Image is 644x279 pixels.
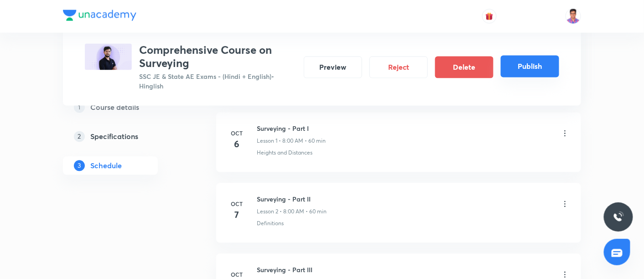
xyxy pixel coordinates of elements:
[90,160,122,171] h5: Schedule
[304,57,362,78] button: Preview
[566,9,581,24] img: Tejas Sharma
[435,57,493,78] button: Delete
[257,149,312,157] p: Heights and Distances
[74,160,85,171] p: 3
[257,220,284,228] p: Definitions
[74,131,85,142] p: 2
[63,10,136,23] a: Company Logo
[257,124,326,134] h6: Surveying - Part I
[63,10,136,21] img: Company Logo
[228,129,246,138] h6: Oct
[257,137,326,145] p: Lesson 1 • 8:00 AM • 60 min
[257,195,327,204] h6: Surveying - Part II
[228,208,246,222] h4: 7
[228,138,246,151] h4: 6
[74,102,85,113] p: 1
[257,208,327,216] p: Lesson 2 • 8:00 AM • 60 min
[501,56,559,77] button: Publish
[63,127,187,145] a: 2Specifications
[485,12,493,21] img: avatar
[90,131,138,142] h5: Specifications
[482,9,497,24] button: avatar
[139,72,296,91] p: SSC JE & State AE Exams - (Hindi + English) • Hinglish
[63,98,187,116] a: 1Course details
[85,44,132,70] img: 660E03C2-6C10-4118-908F-BAE05A9A341B_plus.png
[139,44,296,70] h3: Comprehensive Course on Surveying
[257,265,327,275] h6: Surveying - Part III
[613,212,624,222] img: ttu
[369,57,428,78] button: Reject
[228,271,246,279] h6: Oct
[228,200,246,208] h6: Oct
[90,102,139,113] h5: Course details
